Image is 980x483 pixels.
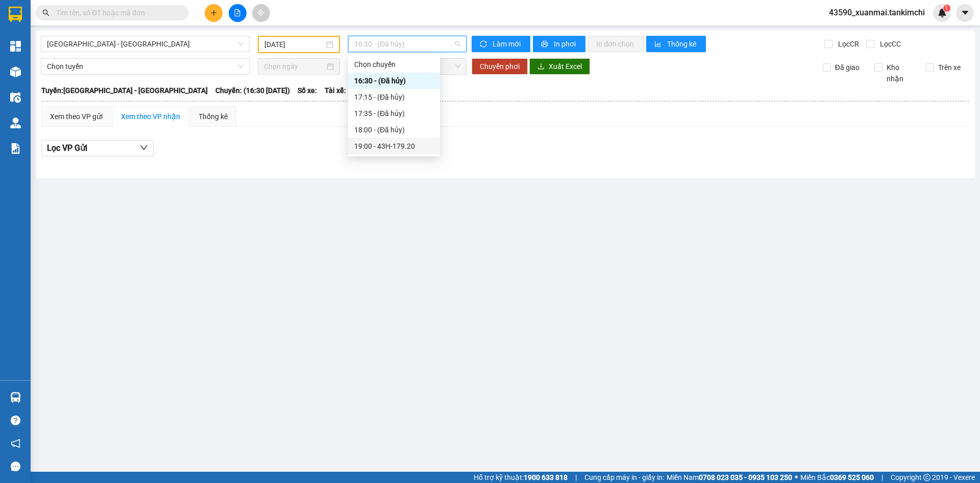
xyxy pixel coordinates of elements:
input: Chọn ngày [264,61,325,72]
span: Số xe: [298,85,317,96]
div: Chọn chuyến [354,59,434,70]
input: Tìm tên, số ĐT hoặc mã đơn [56,7,177,18]
div: 18:00 - (Đã hủy) [354,124,434,135]
span: Miền Bắc [800,472,874,483]
button: bar-chartThống kê [646,36,706,52]
button: printerIn phơi [533,36,585,52]
button: aim [252,4,270,22]
span: In phơi [554,38,577,50]
button: Chuyển phơi [472,58,528,75]
img: logo-vxr [9,7,22,22]
div: 16:30 - (Đã hủy) [354,75,434,86]
button: syncLàm mới [472,36,530,52]
span: Lọc CC [876,38,902,50]
span: caret-down [961,8,970,17]
span: 16:30 - (Đã hủy) [354,36,460,52]
span: Kho nhận [883,62,918,84]
span: Chọn tuyến [47,59,243,74]
button: file-add [229,4,247,22]
span: file-add [234,9,241,16]
span: plus [210,9,217,16]
span: Miền Nam [667,472,792,483]
img: solution-icon [10,143,21,154]
span: notification [11,439,20,448]
img: icon-new-feature [938,8,947,17]
button: plus [205,4,223,22]
span: Đã giao [831,62,864,73]
span: printer [541,40,550,49]
span: down [140,144,148,152]
button: Lọc VP Gửi [41,140,154,156]
span: Lọc VP Gửi [47,142,87,154]
img: warehouse-icon [10,118,21,128]
div: 17:15 - (Đã hủy) [354,91,434,103]
span: Trên xe [934,62,965,73]
div: Chọn chuyến [348,56,440,73]
sup: 1 [943,5,950,12]
span: sync [480,40,488,49]
div: 19:00 - 43H-179.20 [354,141,434,152]
span: Chuyến: (16:30 [DATE]) [215,85,290,96]
input: 13/10/2025 [264,39,324,50]
span: Tài xế: [325,85,346,96]
span: Thống kê [667,38,698,50]
button: In đơn chọn [588,36,644,52]
span: ⚪️ [795,475,798,479]
div: Thống kê [199,111,228,122]
div: Xem theo VP nhận [121,111,180,122]
span: question-circle [11,416,20,425]
span: Làm mới [493,38,522,50]
span: Đà Nẵng - Đà Lạt [47,36,243,52]
strong: 0369 525 060 [830,473,874,481]
img: warehouse-icon [10,392,21,403]
span: | [575,472,577,483]
span: bar-chart [654,40,663,49]
button: caret-down [956,4,974,22]
span: Cung cấp máy in - giấy in: [584,472,664,483]
strong: 0708 023 035 - 0935 103 250 [699,473,792,481]
img: warehouse-icon [10,92,21,103]
img: warehouse-icon [10,66,21,77]
span: 1 [945,5,948,12]
span: message [11,462,20,471]
span: aim [257,9,264,16]
span: copyright [923,474,930,481]
strong: 1900 633 818 [524,473,568,481]
span: Lọc CR [834,38,861,50]
div: Xem theo VP gửi [50,111,103,122]
span: Hỗ trợ kỹ thuật: [474,472,568,483]
span: 43590_xuanmai.tankimchi [821,6,933,19]
button: downloadXuất Excel [529,58,590,75]
span: | [881,472,883,483]
b: Tuyến: [GEOGRAPHIC_DATA] - [GEOGRAPHIC_DATA] [41,86,208,95]
span: search [42,9,50,16]
div: 17:35 - (Đã hủy) [354,108,434,119]
img: dashboard-icon [10,41,21,52]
